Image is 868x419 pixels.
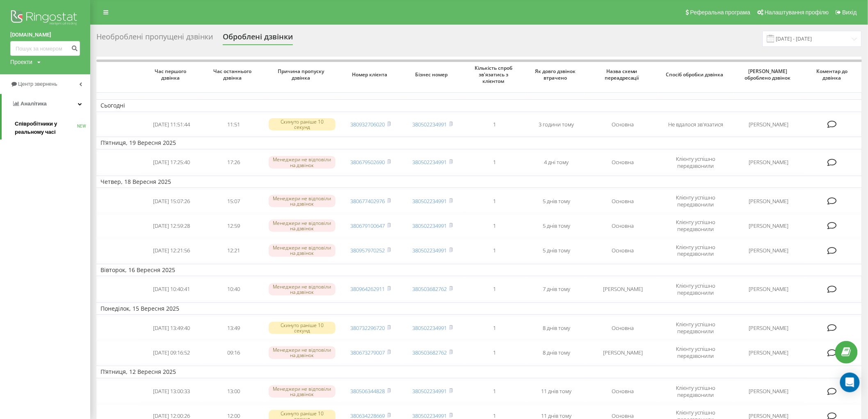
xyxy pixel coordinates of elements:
td: Клієнту успішно передзвонили [658,190,733,213]
td: Понеділок, 15 Вересня 2025 [96,302,862,315]
td: [PERSON_NAME] [733,214,804,237]
td: [DATE] 09:16:52 [141,341,203,364]
td: Основна [587,214,658,237]
td: [PERSON_NAME] [733,239,804,262]
span: Назва схеми переадресації [595,68,651,81]
div: Менеджери не відповіли на дзвінок [269,346,336,359]
a: Співробітники у реальному часіNEW [15,117,90,140]
td: 7 днів тому [525,278,587,301]
td: 5 днів тому [525,214,587,237]
td: [PERSON_NAME] [733,380,804,403]
td: 1 [464,316,525,339]
span: [PERSON_NAME] оброблено дзвінок [741,68,797,81]
td: 1 [464,239,525,262]
td: 1 [464,214,525,237]
td: Клієнту успішно передзвонили [658,214,733,237]
td: П’ятниця, 12 Вересня 2025 [96,366,862,378]
td: 1 [464,278,525,301]
td: Клієнту успішно передзвонили [658,151,733,174]
td: 13:00 [203,380,265,403]
td: Основна [587,151,658,174]
td: Клієнту успішно передзвонили [658,380,733,403]
td: 3 години тому [525,114,587,135]
td: 5 днів тому [525,190,587,213]
a: [DOMAIN_NAME] [10,31,80,39]
td: Клієнту успішно передзвонили [658,316,733,339]
a: 380679502690 [351,158,385,166]
td: Четвер, 18 Вересня 2025 [96,176,862,188]
td: [PERSON_NAME] [733,190,804,213]
div: Open Intercom Messenger [840,373,860,392]
span: Реферальна програма [690,9,751,16]
a: 380503682762 [413,349,447,356]
td: [DATE] 13:00:33 [141,380,203,403]
span: Налаштування профілю [765,9,829,16]
span: Коментар до дзвінка [811,68,855,81]
span: Вихід [843,9,857,16]
td: Сьогодні [96,99,862,112]
td: 09:16 [203,341,265,364]
div: Менеджери не відповіли на дзвінок [269,283,336,295]
td: 15:07 [203,190,265,213]
td: [DATE] 13:49:40 [141,316,203,339]
a: 380502234991 [413,158,447,166]
td: 8 днів тому [525,316,587,339]
div: Менеджери не відповіли на дзвінок [269,385,336,398]
td: [PERSON_NAME] [587,278,658,301]
a: 380502234991 [413,222,447,229]
td: Клієнту успішно передзвонили [658,278,733,301]
a: 380502234991 [413,121,447,128]
td: 12:21 [203,239,265,262]
div: Скинуто раніше 10 секунд [269,322,336,334]
span: Центр звернень [18,81,57,87]
div: Менеджери не відповіли на дзвінок [269,220,336,232]
div: Проекти [10,58,32,66]
td: [DATE] 17:25:40 [141,151,203,174]
span: Співробітники у реальному часі [15,120,77,136]
a: 380502234991 [413,387,447,395]
a: 380932706020 [351,121,385,128]
a: 380502234991 [413,247,447,254]
td: 17:26 [203,151,265,174]
td: Клієнту успішно передзвонили [658,341,733,364]
a: 380503682762 [413,285,447,293]
a: 380679100647 [351,222,385,229]
span: Як довго дзвінок втрачено [532,68,581,81]
span: Кількість спроб зв'язатись з клієнтом [471,65,519,84]
input: Пошук за номером [10,41,80,56]
span: Номер клієнта [347,71,395,78]
td: [PERSON_NAME] [733,151,804,174]
td: [PERSON_NAME] [587,341,658,364]
td: 10:40 [203,278,265,301]
div: Менеджери не відповіли на дзвінок [269,156,336,168]
td: Основна [587,190,658,213]
td: Основна [587,380,658,403]
td: 1 [464,380,525,403]
td: Клієнту успішно передзвонили [658,239,733,262]
td: [PERSON_NAME] [733,341,804,364]
div: Оброблені дзвінки [223,32,293,45]
div: Скинуто раніше 10 секунд [269,118,336,131]
td: [DATE] 10:40:41 [141,278,203,301]
td: 1 [464,341,525,364]
a: 380677402976 [351,197,385,205]
a: Аналiтика [2,94,90,114]
td: Вівторок, 16 Вересня 2025 [96,264,862,276]
span: Спосіб обробки дзвінка [666,71,726,78]
div: Необроблені пропущені дзвінки [96,32,213,45]
span: Аналiтика [21,101,47,107]
a: 380964262911 [351,285,385,293]
td: [DATE] 12:21:56 [141,239,203,262]
td: Основна [587,316,658,339]
td: 12:59 [203,214,265,237]
a: 380506344828 [351,387,385,395]
div: Менеджери не відповіли на дзвінок [269,244,336,256]
td: 13:49 [203,316,265,339]
td: 1 [464,190,525,213]
span: Бізнес номер [409,71,457,78]
div: Менеджери не відповіли на дзвінок [269,195,336,207]
span: Час останнього дзвінка [209,68,258,81]
td: [PERSON_NAME] [733,316,804,339]
a: 380732296720 [351,324,385,332]
a: 380673279007 [351,349,385,356]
